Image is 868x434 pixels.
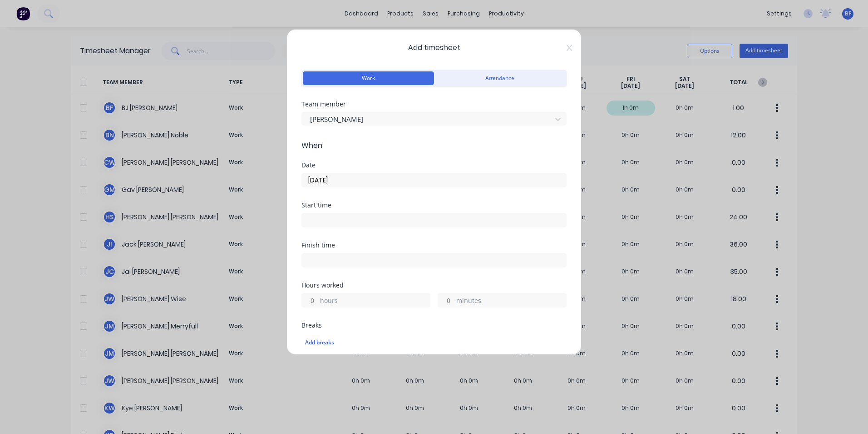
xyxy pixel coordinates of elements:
button: Work [303,71,434,85]
input: 0 [302,293,318,307]
span: When [301,140,567,151]
div: Finish time [301,242,567,248]
div: Team member [301,101,567,107]
button: Attendance [434,71,565,85]
div: Hours worked [301,282,567,288]
div: Add breaks [305,337,563,348]
div: Start time [301,202,567,208]
label: hours [320,296,430,307]
div: Date [301,162,567,168]
label: minutes [456,296,566,307]
span: Add timesheet [301,42,567,53]
div: Breaks [301,322,567,328]
input: 0 [438,293,454,307]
